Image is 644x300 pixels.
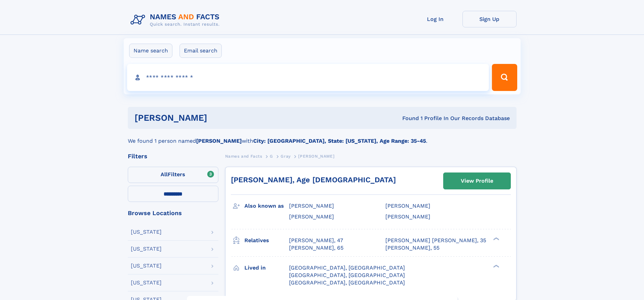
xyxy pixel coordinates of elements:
[244,262,289,274] h3: Lived in
[270,152,273,160] a: G
[196,138,242,144] b: [PERSON_NAME]
[128,11,225,29] img: Logo Names and Facts
[289,237,343,244] a: [PERSON_NAME], 47
[180,44,222,58] label: Email search
[131,263,162,269] div: [US_STATE]
[298,154,334,159] span: [PERSON_NAME]
[131,246,162,252] div: [US_STATE]
[289,203,334,209] span: [PERSON_NAME]
[461,173,493,189] div: View Profile
[385,213,430,220] span: [PERSON_NAME]
[128,129,517,145] div: We found 1 person named with .
[281,154,290,159] span: Gray
[129,44,172,58] label: Name search
[253,138,426,144] b: City: [GEOGRAPHIC_DATA], State: [US_STATE], Age Range: 35-45
[244,200,289,212] h3: Also known as
[225,152,262,160] a: Names and Facts
[128,167,218,183] label: Filters
[289,244,343,252] a: [PERSON_NAME], 65
[385,237,486,244] a: [PERSON_NAME] [PERSON_NAME], 35
[289,264,405,271] span: [GEOGRAPHIC_DATA], [GEOGRAPHIC_DATA]
[444,173,510,189] a: View Profile
[127,64,489,91] input: search input
[128,210,218,216] div: Browse Locations
[385,244,439,252] a: [PERSON_NAME], 55
[270,154,273,159] span: G
[305,115,510,122] div: Found 1 Profile In Our Records Database
[289,213,334,220] span: [PERSON_NAME]
[161,171,168,178] span: All
[231,176,396,184] a: [PERSON_NAME], Age [DEMOGRAPHIC_DATA]
[289,279,405,286] span: [GEOGRAPHIC_DATA], [GEOGRAPHIC_DATA]
[289,272,405,278] span: [GEOGRAPHIC_DATA], [GEOGRAPHIC_DATA]
[492,236,500,241] div: ❯
[135,114,305,122] h1: [PERSON_NAME]
[385,203,430,209] span: [PERSON_NAME]
[462,11,517,27] a: Sign Up
[244,235,289,246] h3: Relatives
[128,153,218,159] div: Filters
[131,280,162,285] div: [US_STATE]
[492,64,517,91] button: Search Button
[131,229,162,235] div: [US_STATE]
[281,152,290,160] a: Gray
[492,264,500,268] div: ❯
[408,11,462,27] a: Log In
